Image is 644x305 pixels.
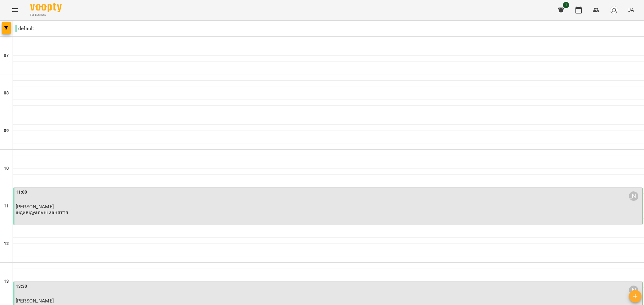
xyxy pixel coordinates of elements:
span: For Business [30,13,62,17]
div: Коберник Маша Вячеславівна [629,191,638,201]
button: UA [625,4,636,16]
h6: 11 [4,203,9,210]
div: Коберник Маша Вячеславівна [629,286,638,295]
span: UA [627,7,634,13]
img: Voopty Logo [30,3,62,12]
span: 1 [563,2,569,8]
h6: 13 [4,278,9,285]
p: default [15,25,34,32]
h6: 07 [4,52,9,59]
button: Menu [8,3,23,18]
h6: 12 [4,240,9,247]
p: індивідуальні заняття [16,210,68,215]
h6: 08 [4,90,9,97]
h6: 09 [4,127,9,134]
label: 11:00 [16,189,27,196]
h6: 10 [4,165,9,172]
img: avatar_s.png [610,6,619,14]
span: [PERSON_NAME] [16,298,54,304]
span: [PERSON_NAME] [16,204,54,210]
label: 13:30 [16,283,27,290]
button: Створити урок [629,290,641,302]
